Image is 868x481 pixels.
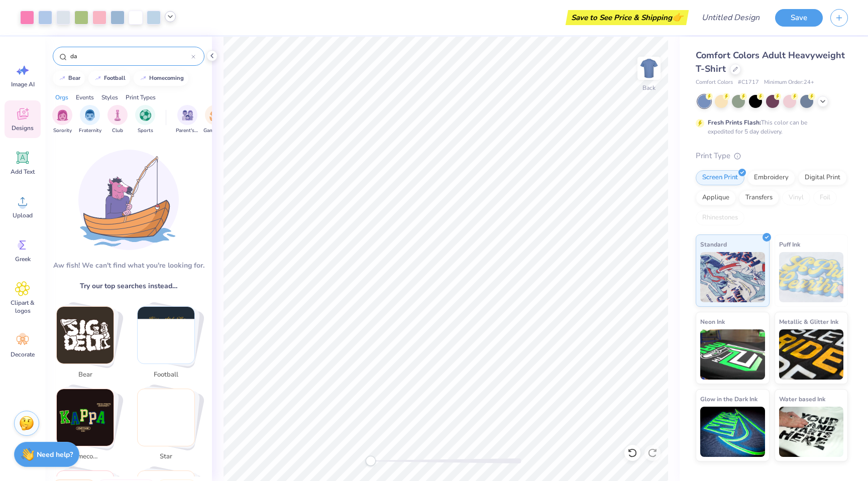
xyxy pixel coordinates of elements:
img: Standard [700,252,765,302]
span: Image AI [11,80,35,88]
strong: Need help? [37,450,73,459]
span: Minimum Order: 24 + [764,78,814,87]
div: Digital Print [798,170,847,185]
span: Parent's Weekend [176,127,199,135]
span: Standard [700,239,727,250]
div: Save to See Price & Shipping [568,10,686,25]
span: Water based Ink [779,394,825,404]
div: Print Type [696,150,848,162]
img: Sorority Image [57,109,68,121]
img: Back [639,58,659,78]
span: Fraternity [79,127,101,135]
div: filter for Fraternity [79,105,101,135]
span: Metallic & Glitter Ink [779,316,838,327]
img: star [138,389,194,446]
div: Events [76,93,94,102]
div: filter for Sports [135,105,155,135]
button: filter button [52,105,72,135]
img: Metallic & Glitter Ink [779,329,844,380]
div: football [104,75,126,81]
div: Print Types [126,93,156,102]
strong: Fresh Prints Flash: [708,118,761,127]
div: Screen Print [696,170,744,185]
button: homecoming [134,71,188,86]
img: Neon Ink [700,329,765,380]
img: trend_line.gif [94,75,102,81]
img: Water based Ink [779,407,844,457]
span: football [150,370,182,380]
img: trend_line.gif [139,75,147,81]
span: Upload [13,211,33,219]
div: filter for Club [107,105,128,135]
span: Neon Ink [700,316,725,327]
span: Puff Ink [779,239,800,250]
div: Embroidery [747,170,795,185]
div: filter for Parent's Weekend [176,105,199,135]
img: bear [57,307,114,364]
span: Add Text [11,168,35,176]
div: filter for Sorority [52,105,72,135]
div: Transfers [739,190,779,205]
span: homecoming [69,452,101,462]
div: Orgs [55,93,68,102]
button: Save [775,9,823,27]
button: Stack Card Button bear [50,306,126,384]
div: Accessibility label [366,456,376,466]
img: homecoming [57,389,114,446]
span: Comfort Colors [696,78,733,87]
span: Designs [12,124,34,132]
input: Untitled Design [694,8,768,28]
button: Stack Card Button homecoming [50,389,126,466]
span: star [150,452,182,462]
button: football [88,71,130,86]
span: Decorate [11,350,35,358]
span: Comfort Colors Adult Heavyweight T-Shirt [696,49,845,75]
input: Try "Alpha" [69,51,191,61]
img: Glow in the Dark Ink [700,407,765,457]
button: filter button [135,105,155,135]
button: Stack Card Button football [131,306,207,384]
div: Styles [101,93,118,102]
button: filter button [107,105,128,135]
span: Game Day [203,127,227,135]
button: filter button [176,105,199,135]
img: trend_line.gif [58,75,66,81]
span: Club [112,127,123,135]
span: 👉 [672,11,683,23]
button: bear [53,71,85,86]
button: Stack Card Button star [131,389,207,466]
span: bear [69,370,101,380]
div: bear [68,75,80,81]
img: Game Day Image [209,109,221,121]
img: Fraternity Image [84,109,95,121]
div: Foil [813,190,837,205]
div: Applique [696,190,736,205]
span: # C1717 [738,78,759,87]
button: filter button [79,105,101,135]
img: Parent's Weekend Image [182,109,193,121]
span: Sports [138,127,153,135]
div: This color can be expedited for 5 day delivery. [708,118,831,136]
span: Try our top searches instead… [80,281,177,291]
span: Glow in the Dark Ink [700,394,757,404]
img: Sports Image [140,109,151,121]
span: Clipart & logos [6,299,39,315]
button: filter button [203,105,227,135]
div: Vinyl [782,190,810,205]
span: Greek [15,255,31,263]
div: filter for Game Day [203,105,227,135]
div: Aw fish! We can't find what you're looking for. [53,260,204,271]
div: homecoming [149,75,184,81]
img: Loading... [78,150,179,250]
img: Puff Ink [779,252,844,302]
div: Rhinestones [696,210,744,225]
img: Club Image [112,109,123,121]
div: Back [642,83,656,92]
img: football [138,307,194,364]
span: Sorority [53,127,72,135]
